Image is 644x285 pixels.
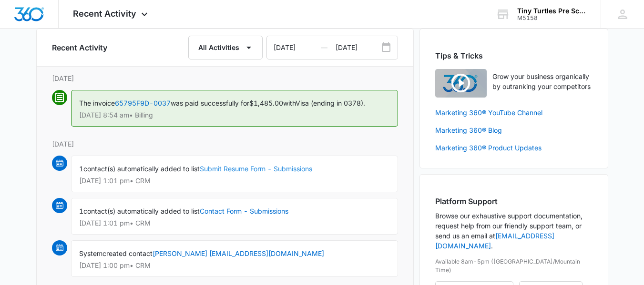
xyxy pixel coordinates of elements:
[52,42,107,53] h6: Recent Activity
[492,71,593,91] p: Grow your business organically by outranking your competitors
[115,99,171,107] a: 65795F9D-0037
[435,108,593,118] a: Marketing 360® YouTube Channel
[73,9,136,19] span: Recent Activity
[267,36,336,59] input: Date Range From
[102,249,153,257] span: created contact
[517,7,587,15] div: account name
[83,165,200,173] span: contact(s) automatically added to list
[435,211,593,251] p: Browse our exhaustive support documentation, request help from our friendly support team, or send...
[153,249,324,257] a: [PERSON_NAME] [EMAIL_ADDRESS][DOMAIN_NAME]
[435,50,593,61] h2: Tips & Tricks
[296,99,365,107] span: Visa (ending in 0378).
[435,69,487,98] img: Quick Overview Video
[83,207,200,215] span: contact(s) automatically added to list
[200,207,288,215] a: Contact Form - Submissions
[79,112,390,118] p: [DATE] 8:54 am • Billing
[321,36,327,59] span: —
[52,139,398,149] p: [DATE]
[79,262,390,269] p: [DATE] 1:00 pm • CRM
[79,220,390,226] p: [DATE] 1:01 pm • CRM
[435,125,593,135] a: Marketing 360® Blog
[171,99,249,107] span: was paid successfully for
[79,177,390,184] p: [DATE] 1:01 pm • CRM
[200,165,312,173] a: Submit Resume Form - Submissions
[79,99,115,107] span: The invoice
[435,196,593,207] h2: Platform Support
[52,73,398,83] p: [DATE]
[435,257,593,275] p: Available 8am-5pm ([GEOGRAPHIC_DATA]/Mountain Time)
[336,36,398,59] input: Date Range To
[79,249,102,257] span: System
[249,99,283,107] span: $1,485.00
[188,36,263,59] button: All Activities
[517,15,587,21] div: account id
[283,99,296,107] span: with
[79,165,83,173] span: 1
[435,143,593,153] a: Marketing 360® Product Updates
[79,207,83,215] span: 1
[266,36,398,59] div: Date Range Input Group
